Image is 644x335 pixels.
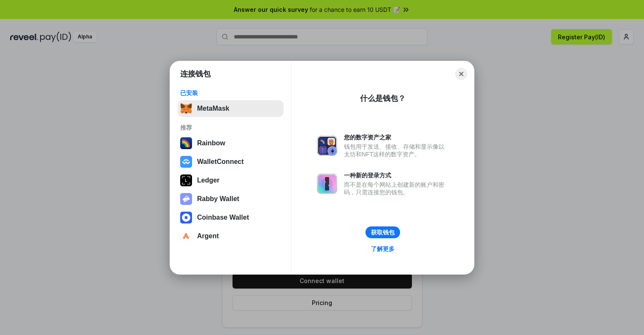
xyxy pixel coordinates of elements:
div: 获取钱包 [371,229,395,236]
div: Argent [197,232,219,240]
div: Ledger [197,177,219,184]
div: 您的数字资产之家 [344,133,449,141]
div: MetaMask [197,105,229,112]
img: svg+xml,%3Csvg%20xmlns%3D%22http%3A%2F%2Fwww.w3.org%2F2000%2Fsvg%22%20fill%3D%22none%22%20viewBox... [317,136,337,156]
div: 什么是钱包？ [360,93,406,103]
div: 推荐 [180,124,281,131]
img: svg+xml,%3Csvg%20width%3D%22120%22%20height%3D%22120%22%20viewBox%3D%220%200%20120%20120%22%20fil... [180,137,192,149]
img: svg+xml,%3Csvg%20width%3D%2228%22%20height%3D%2228%22%20viewBox%3D%220%200%2028%2028%22%20fill%3D... [180,212,192,223]
button: Coinbase Wallet [178,209,284,226]
div: Coinbase Wallet [197,214,249,221]
div: Rainbow [197,139,225,147]
img: svg+xml,%3Csvg%20width%3D%2228%22%20height%3D%2228%22%20viewBox%3D%220%200%2028%2028%22%20fill%3D... [180,230,192,242]
h1: 连接钱包 [180,69,211,79]
button: MetaMask [178,100,284,117]
img: svg+xml,%3Csvg%20xmlns%3D%22http%3A%2F%2Fwww.w3.org%2F2000%2Fsvg%22%20fill%3D%22none%22%20viewBox... [180,193,192,205]
button: Ledger [178,172,284,189]
button: 获取钱包 [365,226,400,238]
div: Rabby Wallet [197,195,239,203]
button: Rabby Wallet [178,191,284,207]
button: Rainbow [178,135,284,152]
img: svg+xml,%3Csvg%20fill%3D%22none%22%20height%3D%2233%22%20viewBox%3D%220%200%2035%2033%22%20width%... [180,103,192,114]
div: 了解更多 [371,245,395,253]
div: 已安装 [180,89,281,97]
img: svg+xml,%3Csvg%20xmlns%3D%22http%3A%2F%2Fwww.w3.org%2F2000%2Fsvg%22%20width%3D%2228%22%20height%3... [180,174,192,186]
img: svg+xml,%3Csvg%20width%3D%2228%22%20height%3D%2228%22%20viewBox%3D%220%200%2028%2028%22%20fill%3D... [180,156,192,168]
div: 一种新的登录方式 [344,172,449,179]
a: 了解更多 [366,243,400,254]
button: WalletConnect [178,153,284,170]
div: 钱包用于发送、接收、存储和显示像以太坊和NFT这样的数字资产。 [344,143,449,158]
div: WalletConnect [197,158,244,166]
button: Close [455,68,467,80]
img: svg+xml,%3Csvg%20xmlns%3D%22http%3A%2F%2Fwww.w3.org%2F2000%2Fsvg%22%20fill%3D%22none%22%20viewBox... [317,174,337,194]
button: Argent [178,228,284,245]
div: 而不是在每个网站上创建新的账户和密码，只需连接您的钱包。 [344,181,449,196]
